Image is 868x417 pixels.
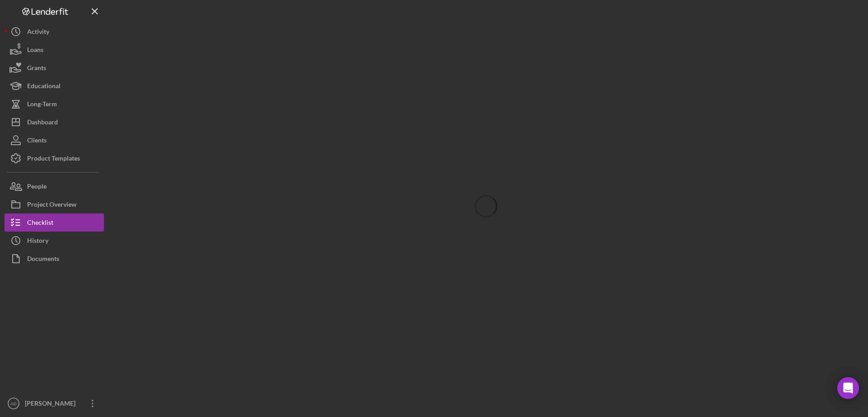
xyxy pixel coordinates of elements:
div: Dashboard [27,113,58,133]
text: AD [10,401,16,406]
button: AD[PERSON_NAME] [5,394,104,412]
button: Documents [5,250,104,268]
button: Dashboard [5,113,104,131]
button: Grants [5,59,104,77]
button: History [5,232,104,250]
div: Activity [27,23,49,43]
button: Clients [5,131,104,149]
div: Clients [27,131,47,152]
button: Project Overview [5,195,104,213]
div: Open Intercom Messenger [837,377,859,399]
button: Long-Term [5,95,104,113]
div: Long-Term [27,95,57,115]
div: People [27,177,47,198]
div: Documents [27,250,59,270]
button: Loans [5,41,104,59]
div: Grants [27,59,46,79]
div: Product Templates [27,149,80,170]
button: People [5,177,104,195]
button: Activity [5,23,104,41]
div: [PERSON_NAME] [23,394,81,415]
div: Project Overview [27,195,76,216]
div: Educational [27,77,61,97]
div: History [27,232,48,252]
button: Checklist [5,213,104,232]
div: Loans [27,41,43,61]
button: Product Templates [5,149,104,167]
div: Checklist [27,213,53,234]
button: Educational [5,77,104,95]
